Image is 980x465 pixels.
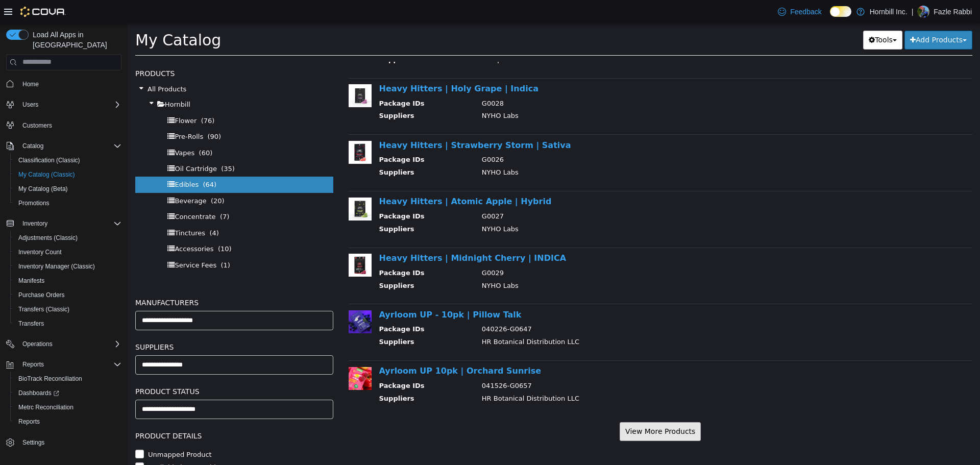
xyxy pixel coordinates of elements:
[736,7,775,26] button: Tools
[8,406,206,419] h5: Product Details
[2,139,126,153] button: Catalog
[934,6,972,18] p: Fazle Rabbi
[10,316,126,331] button: Transfers
[14,154,121,166] span: Classification (Classic)
[252,131,347,144] th: Package IDs
[347,144,822,157] td: NYHO Labs
[14,275,48,287] a: Manifests
[774,2,825,22] a: Feedback
[252,144,347,157] th: Suppliers
[777,7,845,26] button: Add Products
[252,286,394,296] a: Ayrloom UP - 10pk | Pillow Talk
[22,121,52,130] span: Customers
[18,119,56,132] a: Customers
[8,362,206,374] h5: Product Status
[47,189,88,197] span: Concentrate
[10,302,126,316] button: Transfers (Classic)
[47,157,71,165] span: Edibles
[2,357,126,372] button: Reports
[14,387,63,399] a: Dashboards
[18,277,44,285] span: Manifests
[20,62,59,69] span: All Products
[47,126,67,133] span: Vapes
[8,8,93,26] span: My Catalog
[14,415,44,428] a: Reports
[252,75,347,88] th: Package IDs
[47,222,86,229] span: Accessories
[2,77,126,91] button: Home
[347,357,822,370] td: 041526-G0657
[18,358,48,371] button: Reports
[20,7,66,17] img: Cova
[790,7,821,17] span: Feedback
[83,174,97,181] span: (20)
[14,373,121,385] span: BioTrack Reconciliation
[18,185,68,193] span: My Catalog (Beta)
[18,436,121,449] span: Settings
[18,199,50,207] span: Promotions
[71,126,85,133] span: (60)
[10,274,126,288] button: Manifests
[18,320,44,328] span: Transfers
[221,61,244,84] img: 150
[37,77,63,85] span: Hornbill
[912,6,914,18] p: |
[347,244,822,257] td: G0029
[14,246,66,258] a: Inventory Count
[18,305,69,313] span: Transfers (Classic)
[252,87,347,100] th: Suppliers
[14,275,121,287] span: Manifests
[22,438,44,447] span: Settings
[18,389,59,397] span: Dashboards
[22,360,44,369] span: Reports
[347,370,822,383] td: HR Botanical Distribution LLC
[8,273,206,285] h5: Manufacturers
[830,6,851,17] input: Dark Mode
[10,245,126,259] button: Inventory Count
[252,313,347,326] th: Suppliers
[75,157,89,165] span: (64)
[22,80,39,88] span: Home
[347,131,822,144] td: G0026
[18,262,95,271] span: Inventory Manager (Classic)
[14,303,121,315] span: Transfers (Classic)
[14,183,72,195] a: My Catalog (Beta)
[14,387,121,399] span: Dashboards
[347,257,822,270] td: NYHO Labs
[2,216,126,231] button: Inventory
[22,101,38,109] span: Users
[47,141,89,149] span: Oil Cartridge
[47,93,69,101] span: Flower
[14,401,121,413] span: Metrc Reconciliation
[18,403,73,411] span: Metrc Reconciliation
[14,303,73,315] a: Transfers (Classic)
[93,141,107,149] span: (35)
[18,436,48,449] a: Settings
[2,118,126,133] button: Customers
[2,337,126,351] button: Operations
[10,372,126,386] button: BioTrack Reconciliation
[18,140,47,152] button: Catalog
[14,317,121,330] span: Transfers
[14,373,86,385] a: BioTrack Reconciliation
[221,174,244,197] img: 150
[18,338,57,350] button: Operations
[92,189,102,197] span: (7)
[29,30,121,50] span: Load All Apps in [GEOGRAPHIC_DATA]
[8,317,206,330] h5: Suppliers
[18,99,121,111] span: Users
[18,140,121,152] span: Catalog
[252,244,347,257] th: Package IDs
[14,232,82,244] a: Adjustments (Classic)
[14,183,121,195] span: My Catalog (Beta)
[18,358,121,371] span: Reports
[347,75,822,88] td: G0028
[47,174,79,181] span: Beverage
[252,173,424,183] a: Heavy Hitters | Atomic Apple | Hybrid
[22,340,53,348] span: Operations
[10,182,126,196] button: My Catalog (Beta)
[18,156,80,164] span: Classification (Classic)
[8,44,206,56] h5: Products
[252,357,347,370] th: Package IDs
